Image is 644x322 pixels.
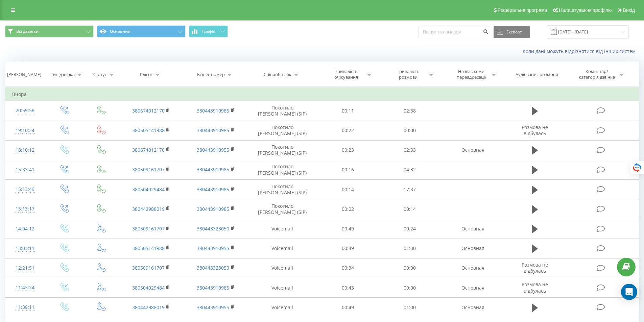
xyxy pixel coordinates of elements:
[197,147,229,153] a: 380443910955
[132,284,165,291] a: 380504029484
[317,160,379,179] td: 00:16
[317,140,379,160] td: 00:23
[623,7,635,13] span: Вихід
[197,107,229,114] a: 380443910985
[248,180,317,199] td: Покотило [PERSON_NAME] (SIP)
[559,7,612,13] span: Налаштування профілю
[248,101,317,121] td: Покотило [PERSON_NAME] (SIP)
[248,258,317,278] td: Voicemail
[248,219,317,239] td: Voicemail
[93,72,107,77] div: Статус
[12,163,38,176] div: 15:33:41
[51,72,75,77] div: Тип дзвінка
[202,29,215,34] span: Графік
[197,206,229,212] a: 380443910985
[197,245,229,251] a: 380443910955
[140,72,153,77] div: Клієнт
[317,180,379,199] td: 00:14
[621,284,637,300] div: Open Intercom Messenger
[440,278,505,298] td: Основная
[97,25,186,38] button: Основний
[248,278,317,298] td: Voicemail
[248,160,317,179] td: Покотило [PERSON_NAME] (SIP)
[12,104,38,117] div: 20:59:58
[419,26,490,38] input: Пошук за номером
[197,304,229,311] a: 380443910955
[379,101,441,121] td: 02:38
[494,26,530,38] button: Експорт
[440,258,505,278] td: Основная
[577,69,617,80] div: Коментар/категорія дзвінка
[16,29,39,34] span: Всі дзвінки
[522,281,548,294] span: Розмова не відбулась
[12,222,38,236] div: 14:04:12
[317,278,379,298] td: 00:43
[317,258,379,278] td: 00:34
[516,72,558,77] div: Аудіозапис розмови
[379,298,441,317] td: 01:00
[379,239,441,258] td: 01:00
[12,124,38,137] div: 19:10:24
[197,166,229,173] a: 380443910985
[132,245,165,251] a: 380505141988
[5,25,94,38] button: Всі дзвінки
[248,199,317,219] td: Покотило [PERSON_NAME] (SIP)
[379,219,441,239] td: 00:24
[522,262,548,274] span: Розмова не відбулась
[328,69,364,80] div: Тривалість очікування
[379,140,441,160] td: 02:33
[379,160,441,179] td: 04:32
[317,101,379,121] td: 00:11
[7,72,41,77] div: [PERSON_NAME]
[317,298,379,317] td: 00:49
[132,107,165,114] a: 380674012170
[453,69,489,80] div: Назва схеми переадресації
[317,239,379,258] td: 00:49
[197,186,229,193] a: 380443910985
[132,225,165,232] a: 380509161707
[379,258,441,278] td: 00:00
[440,298,505,317] td: Основная
[197,72,225,77] div: Бізнес номер
[132,186,165,193] a: 380504029484
[317,199,379,219] td: 00:02
[248,298,317,317] td: Voicemail
[132,206,165,212] a: 380442988019
[523,48,639,54] a: Коли дані можуть відрізнятися вiд інших систем
[379,180,441,199] td: 17:37
[132,304,165,311] a: 380442988019
[132,147,165,153] a: 380674012170
[197,127,229,133] a: 380443910985
[12,301,38,314] div: 11:38:11
[390,69,426,80] div: Тривалість розмови
[189,25,228,38] button: Графік
[379,278,441,298] td: 00:00
[197,265,229,271] a: 380443323050
[264,72,291,77] div: Співробітник
[132,265,165,271] a: 380509161707
[440,219,505,239] td: Основная
[197,225,229,232] a: 380443323050
[12,262,38,275] div: 12:21:51
[12,242,38,255] div: 13:03:11
[12,202,38,216] div: 15:13:17
[248,121,317,140] td: Покотило [PERSON_NAME] (SIP)
[197,284,229,291] a: 380443910985
[132,127,165,133] a: 380505141988
[379,199,441,219] td: 00:14
[132,166,165,173] a: 380509161707
[317,121,379,140] td: 00:22
[440,140,505,160] td: Основная
[12,183,38,196] div: 15:13:49
[522,124,548,137] span: Розмова не відбулась
[317,219,379,239] td: 00:49
[379,121,441,140] td: 00:00
[12,144,38,157] div: 18:10:12
[440,239,505,258] td: Основная
[12,281,38,294] div: 11:43:24
[5,88,639,101] td: Вчора
[248,140,317,160] td: Покотило [PERSON_NAME] (SIP)
[498,7,547,13] span: Реферальна програма
[248,239,317,258] td: Voicemail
